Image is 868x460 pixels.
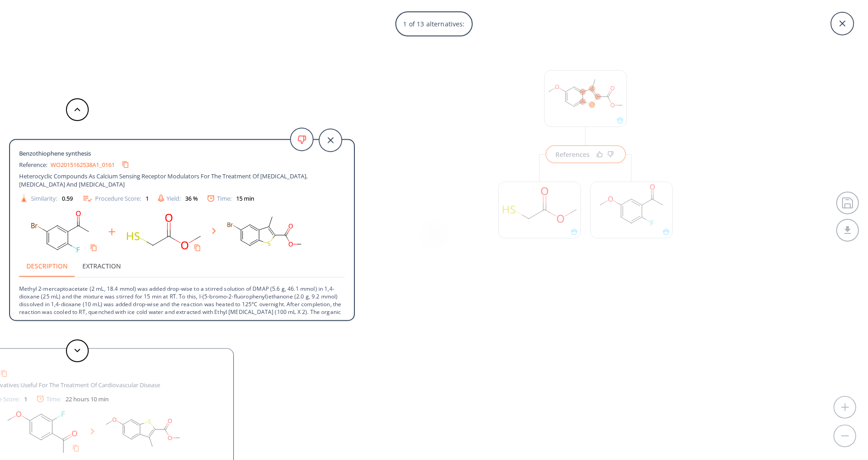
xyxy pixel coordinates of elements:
div: Procedure Score: [82,193,149,204]
div: Time: [207,195,254,202]
button: Copy to clipboard [190,240,205,255]
button: Extraction [75,255,128,277]
button: Copy to clipboard [86,240,101,255]
div: 36 % [185,196,198,202]
svg: CC(=O)c1cc(Br)ccc1F [19,208,101,255]
span: Reference: [19,160,50,168]
div: 0.59 [62,196,73,202]
svg: COC(=O)c1sc2ccc(Br)cc2c1C [223,208,305,255]
button: Copy to clipboard [118,157,133,172]
p: 1 of 13 alternatives: [399,15,469,33]
div: 15 min [236,196,254,202]
div: Yield: [158,195,198,202]
p: Methyl 2-mercaptoacetate (2 mL, 18.4 mmol) was added drop-wise to a stirred solution of DMAP (5.6... [19,277,345,331]
div: Similarity: [19,194,73,203]
button: Description [19,255,75,277]
div: 1 [146,196,149,202]
span: Heterocyclic Compounds As Calcium Sensing Receptor Modulators For The Treatment Of [MEDICAL_DATA]... [19,172,312,188]
a: WO2015162538A1_0161 [50,162,115,167]
div: procedure tabs [19,255,345,277]
svg: COC(=O)CS [123,208,205,255]
span: Benzothiophene synthesis [19,149,94,157]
